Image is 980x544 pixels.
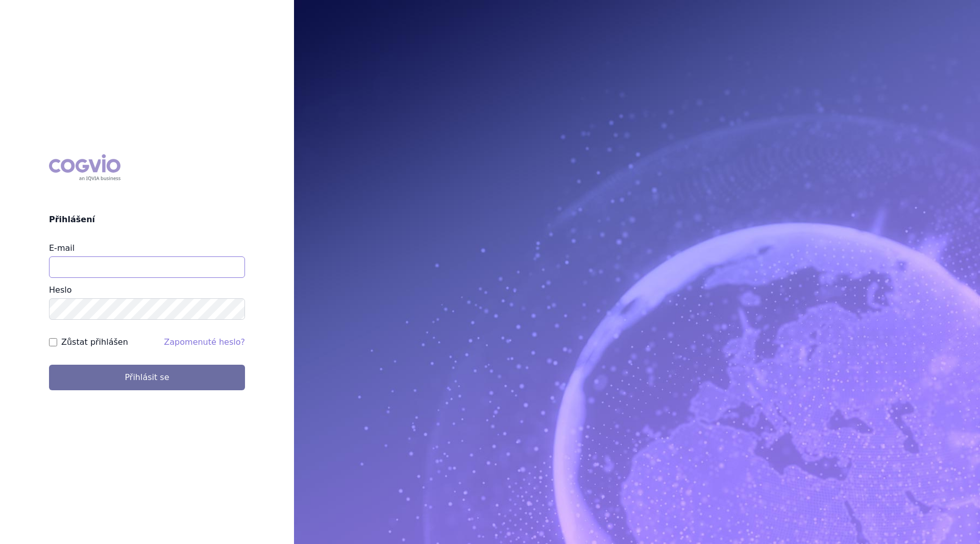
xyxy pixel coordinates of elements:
[49,243,75,253] label: E-mail
[49,285,71,295] label: Heslo
[49,365,245,390] button: Přihlásit se
[49,214,245,226] h2: Přihlášení
[49,154,120,181] div: COGVIO
[164,337,245,347] a: Zapomenuté heslo?
[61,336,128,348] label: Zůstat přihlášen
